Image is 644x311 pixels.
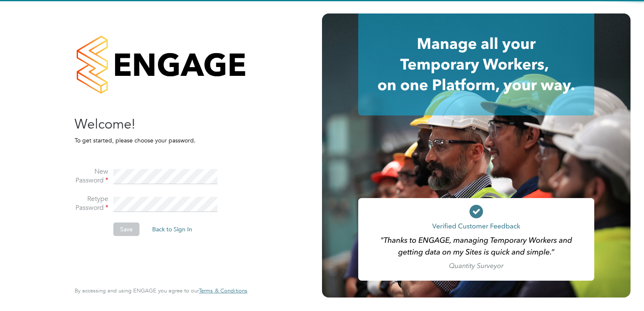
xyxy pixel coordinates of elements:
label: New Password [75,167,108,185]
a: Terms & Conditions [199,287,247,294]
p: To get started, please choose your password. [75,137,239,144]
button: Back to Sign In [145,223,199,236]
h2: Welcome! [75,115,239,133]
button: Save [113,223,140,236]
span: By accessing and using ENGAGE you agree to our [75,287,247,294]
span: Terms & Conditions [199,287,247,294]
label: Retype Password [75,195,108,212]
